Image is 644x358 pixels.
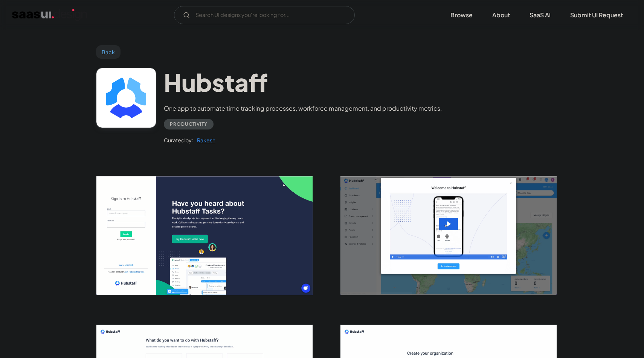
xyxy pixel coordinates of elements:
div: Productivity [170,120,208,129]
a: Rakesh [193,136,215,145]
form: Email Form [174,6,355,24]
a: home [12,9,87,21]
a: SaaS Ai [520,7,560,23]
h1: Hubstaff [164,68,442,97]
a: Browse [441,7,482,23]
div: Curated by: [164,136,193,145]
img: 645b361189482a0928e65746_Hubstaff%20Time%20Tracking%20and%20Productivity%20Monitoring%20Tool%20We... [340,176,557,295]
a: open lightbox [96,176,313,295]
a: Back [96,45,121,59]
a: About [483,7,519,23]
a: open lightbox [340,176,557,295]
img: 645b3611fd781a12a5720701_Sign%20In%20Hubstaff%20Time%20Tracking%20and%20Productivity%20Monitoring... [96,176,313,295]
a: Submit UI Request [561,7,632,23]
div: One app to automate time tracking processes, workforce management, and productivity metrics. [164,104,442,113]
input: Search UI designs you're looking for... [174,6,355,24]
